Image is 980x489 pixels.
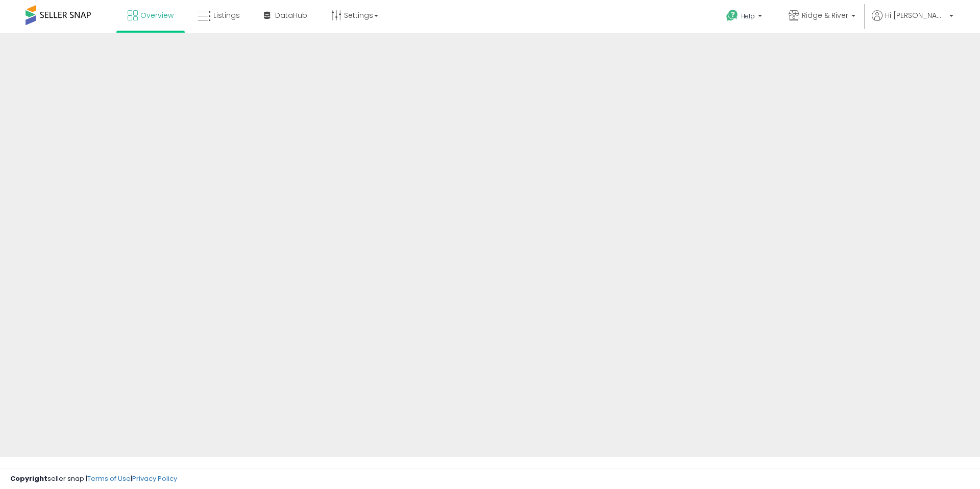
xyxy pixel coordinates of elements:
[718,2,772,33] a: Help
[885,10,946,20] span: Hi [PERSON_NAME]
[741,12,755,20] span: Help
[726,9,739,22] i: Get Help
[872,10,953,33] a: Hi [PERSON_NAME]
[213,10,240,20] span: Listings
[275,10,307,20] span: DataHub
[802,10,848,20] span: Ridge & River
[140,10,174,20] span: Overview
